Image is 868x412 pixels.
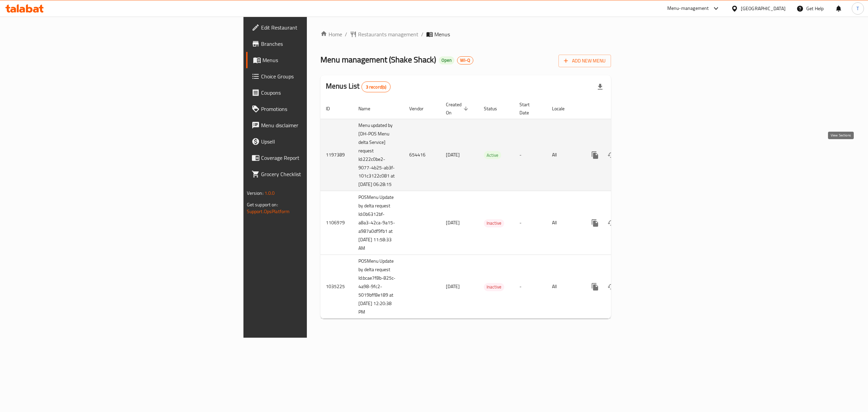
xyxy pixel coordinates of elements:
a: Coverage Report [246,150,389,166]
span: Choice Groups [261,72,383,80]
li: / [421,30,423,38]
span: Locale [552,105,573,113]
div: Export file [592,79,608,95]
a: Grocery Checklist [246,166,389,182]
nav: breadcrumb [320,30,611,38]
a: Choice Groups [246,68,389,85]
span: 1.0.0 [264,189,275,198]
a: Coupons [246,85,389,101]
span: T [856,5,859,12]
span: Inactive [484,283,504,291]
button: more [587,147,603,163]
button: Change Status [603,147,619,163]
td: - [514,119,547,191]
span: Created On [446,100,470,117]
span: Upsell [261,137,383,146]
span: Name [358,105,379,113]
td: 654416 [404,119,440,191]
div: [GEOGRAPHIC_DATA] [741,5,786,12]
a: Menus [246,52,389,68]
div: Inactive [484,283,504,291]
span: [DATE] [446,150,460,159]
a: Menu disclaimer [246,117,389,133]
span: Get support on: [247,200,278,209]
th: Actions [581,98,657,119]
td: All [547,255,581,319]
td: All [547,119,581,191]
span: Version: [247,189,263,198]
button: more [587,279,603,295]
span: Active [484,151,501,159]
button: Change Status [603,279,619,295]
td: - [514,255,547,319]
a: Branches [246,36,389,52]
span: Menus [262,56,383,64]
span: Branches [261,40,383,48]
button: more [587,215,603,231]
span: [DATE] [446,282,460,291]
td: All [547,191,581,255]
span: 3 record(s) [362,84,391,90]
div: Open [439,56,454,64]
a: Edit Restaurant [246,19,389,36]
span: Grocery Checklist [261,170,383,178]
span: Edit Restaurant [261,23,383,32]
span: ID [326,105,339,113]
span: Menus [434,30,450,38]
span: Promotions [261,105,383,113]
span: Coverage Report [261,154,383,162]
div: Menu-management [667,4,709,13]
span: Menu disclaimer [261,121,383,129]
span: [DATE] [446,218,460,227]
span: Inactive [484,219,504,227]
span: Add New Menu [564,57,606,65]
span: Vendor [409,105,432,113]
a: Promotions [246,101,389,117]
span: Start Date [519,100,538,117]
div: Total records count [361,81,391,92]
td: - [514,191,547,255]
div: Active [484,151,501,159]
span: Open [439,57,454,63]
button: Change Status [603,215,619,231]
span: WI-Q [457,57,473,63]
a: Support.OpsPlatform [247,207,290,216]
span: Coupons [261,89,383,97]
table: enhanced table [320,98,657,319]
button: Add New Menu [558,55,611,67]
a: Upsell [246,133,389,150]
span: Status [484,105,506,113]
h2: Menus List [326,81,391,92]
